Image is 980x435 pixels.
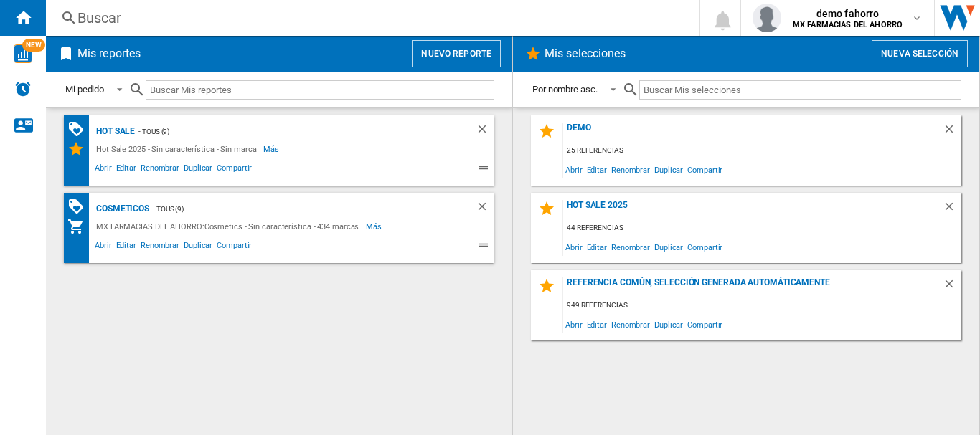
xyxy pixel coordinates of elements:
[609,160,652,179] span: Renombrar
[585,315,609,334] span: Editar
[563,200,943,219] div: Hot Sale 2025
[943,200,961,219] div: Borrar
[609,315,652,334] span: Renombrar
[532,84,598,95] div: Por nombre asc.
[563,315,585,334] span: Abrir
[93,218,366,235] div: MX FARMACIAS DEL AHORRO:Cosmetics - Sin característica - 434 marcas
[93,140,263,158] div: Hot Sale 2025 - Sin característica - Sin marca
[22,39,45,52] span: NEW
[872,40,968,67] button: Nueva selección
[542,40,629,67] h2: Mis selecciones
[67,140,93,158] div: Mis Selecciones
[67,218,93,235] div: Mi colección
[138,161,182,178] span: Renombrar
[685,160,725,179] span: Compartir
[943,123,961,142] div: Borrar
[685,237,725,257] span: Compartir
[563,160,585,179] span: Abrir
[652,237,685,257] span: Duplicar
[77,8,661,28] div: Buscar
[146,80,494,100] input: Buscar Mis reportes
[563,219,961,237] div: 44 referencias
[215,161,254,178] span: Compartir
[476,123,494,140] div: Borrar
[793,6,903,21] span: demo fahorro
[609,237,652,257] span: Renombrar
[943,277,961,297] div: Borrar
[585,160,609,179] span: Editar
[753,4,781,32] img: profile.jpg
[93,123,135,140] div: Hot Sale
[93,200,149,218] div: Cosmeticos
[652,160,685,179] span: Duplicar
[93,161,114,178] span: Abrir
[585,237,609,257] span: Editar
[75,40,143,67] h2: Mis reportes
[263,140,281,158] span: Más
[685,315,725,334] span: Compartir
[366,218,384,235] span: Más
[149,200,447,218] div: - TOUS (9)
[652,315,685,334] span: Duplicar
[563,123,943,142] div: demo
[476,200,494,218] div: Borrar
[563,277,943,297] div: Referencia común, selección generada automáticamente
[639,80,961,100] input: Buscar Mis selecciones
[793,20,903,29] b: MX FARMACIAS DEL AHORRO
[67,198,93,216] div: Matriz de PROMOCIONES
[182,239,215,256] span: Duplicar
[114,161,138,178] span: Editar
[93,239,114,256] span: Abrir
[114,239,138,256] span: Editar
[14,80,32,97] img: alerts-logo.svg
[138,239,182,256] span: Renombrar
[67,120,93,138] div: Matriz de PROMOCIONES
[14,44,32,63] img: wise-card.svg
[182,161,215,178] span: Duplicar
[412,40,501,67] button: Nuevo reporte
[65,84,104,95] div: Mi pedido
[563,237,585,257] span: Abrir
[563,297,961,315] div: 949 referencias
[135,123,447,140] div: - TOUS (9)
[563,142,961,160] div: 25 referencias
[215,239,254,256] span: Compartir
